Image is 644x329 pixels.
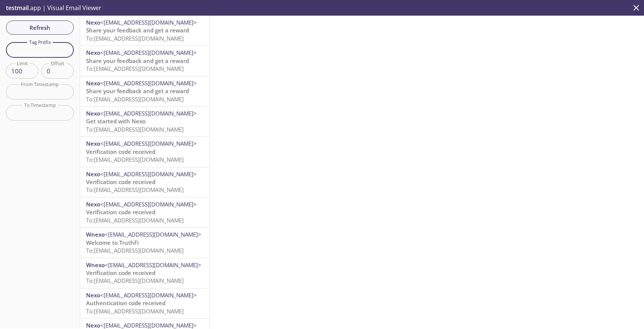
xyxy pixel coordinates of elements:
[86,291,100,299] span: Nexo
[86,110,100,117] span: Nexo
[80,46,209,76] div: Nexo<[EMAIL_ADDRESS][DOMAIN_NAME]>Share your feedback and get a rewardTo:[EMAIL_ADDRESS][DOMAIN_N...
[86,140,100,147] span: Nexo
[100,200,197,208] span: <[EMAIL_ADDRESS][DOMAIN_NAME]>
[100,291,197,299] span: <[EMAIL_ADDRESS][DOMAIN_NAME]>
[100,170,197,178] span: <[EMAIL_ADDRESS][DOMAIN_NAME]>
[86,216,184,224] span: To: [EMAIL_ADDRESS][DOMAIN_NAME]
[86,299,165,307] span: Authentication code received
[86,322,100,329] span: Nexo
[86,178,155,186] span: Verification code received
[86,49,100,56] span: Nexo
[80,228,209,257] div: Wnexo<[EMAIL_ADDRESS][DOMAIN_NAME]>Welcome to TruthFiTo:[EMAIL_ADDRESS][DOMAIN_NAME]
[86,35,184,42] span: To: [EMAIL_ADDRESS][DOMAIN_NAME]
[80,76,209,106] div: Nexo<[EMAIL_ADDRESS][DOMAIN_NAME]>Share your feedback and get a rewardTo:[EMAIL_ADDRESS][DOMAIN_N...
[86,307,184,315] span: To: [EMAIL_ADDRESS][DOMAIN_NAME]
[100,79,197,87] span: <[EMAIL_ADDRESS][DOMAIN_NAME]>
[80,288,209,318] div: Nexo<[EMAIL_ADDRESS][DOMAIN_NAME]>Authentication code receivedTo:[EMAIL_ADDRESS][DOMAIN_NAME]
[86,95,184,103] span: To: [EMAIL_ADDRESS][DOMAIN_NAME]
[100,110,197,117] span: <[EMAIL_ADDRESS][DOMAIN_NAME]>
[86,79,100,87] span: Nexo
[105,261,201,269] span: <[EMAIL_ADDRESS][DOMAIN_NAME]>
[86,247,184,254] span: To: [EMAIL_ADDRESS][DOMAIN_NAME]
[80,167,209,197] div: Nexo<[EMAIL_ADDRESS][DOMAIN_NAME]>Verification code receivedTo:[EMAIL_ADDRESS][DOMAIN_NAME]
[86,117,146,125] span: Get started with Nexo
[80,258,209,288] div: Wnexo<[EMAIL_ADDRESS][DOMAIN_NAME]>Verification code receivedTo:[EMAIL_ADDRESS][DOMAIN_NAME]
[80,197,209,227] div: Nexo<[EMAIL_ADDRESS][DOMAIN_NAME]>Verification code receivedTo:[EMAIL_ADDRESS][DOMAIN_NAME]
[100,140,197,147] span: <[EMAIL_ADDRESS][DOMAIN_NAME]>
[80,107,209,136] div: Nexo<[EMAIL_ADDRESS][DOMAIN_NAME]>Get started with NexoTo:[EMAIL_ADDRESS][DOMAIN_NAME]
[86,269,155,276] span: Verification code received
[100,322,197,329] span: <[EMAIL_ADDRESS][DOMAIN_NAME]>
[80,137,209,167] div: Nexo<[EMAIL_ADDRESS][DOMAIN_NAME]>Verification code receivedTo:[EMAIL_ADDRESS][DOMAIN_NAME]
[100,49,197,56] span: <[EMAIL_ADDRESS][DOMAIN_NAME]>
[86,65,184,72] span: To: [EMAIL_ADDRESS][DOMAIN_NAME]
[86,156,184,163] span: To: [EMAIL_ADDRESS][DOMAIN_NAME]
[80,16,209,45] div: Nexo<[EMAIL_ADDRESS][DOMAIN_NAME]>Share your feedback and get a rewardTo:[EMAIL_ADDRESS][DOMAIN_N...
[86,170,100,178] span: Nexo
[100,19,197,26] span: <[EMAIL_ADDRESS][DOMAIN_NAME]>
[12,23,68,32] span: Refresh
[86,126,184,133] span: To: [EMAIL_ADDRESS][DOMAIN_NAME]
[86,26,189,34] span: Share your feedback and get a reward
[6,20,74,35] button: Refresh
[86,148,155,155] span: Verification code received
[6,4,29,12] span: testmail
[86,239,139,246] span: Welcome to TruthFi
[86,261,105,269] span: Wnexo
[105,231,201,238] span: <[EMAIL_ADDRESS][DOMAIN_NAME]>
[86,231,105,238] span: Wnexo
[86,186,184,193] span: To: [EMAIL_ADDRESS][DOMAIN_NAME]
[86,200,100,208] span: Nexo
[86,208,155,216] span: Verification code received
[86,277,184,284] span: To: [EMAIL_ADDRESS][DOMAIN_NAME]
[86,19,100,26] span: Nexo
[86,57,189,64] span: Share your feedback and get a reward
[86,87,189,95] span: Share your feedback and get a reward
